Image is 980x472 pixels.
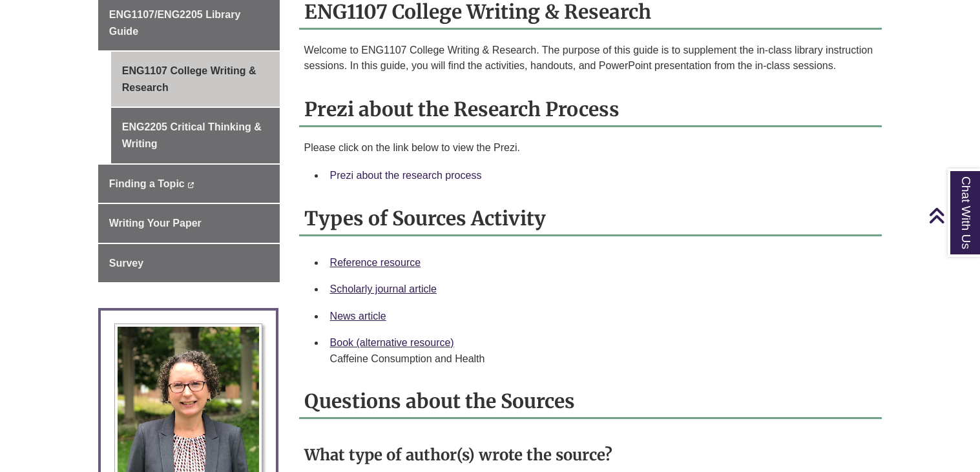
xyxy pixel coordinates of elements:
[330,257,421,268] a: Reference resource
[187,182,194,188] i: This link opens in a new window
[109,258,143,269] span: Survey
[111,52,280,107] a: ENG1107 College Writing & Research
[109,178,185,189] span: Finding a Topic
[98,244,280,283] a: Survey
[330,170,482,181] a: Prezi about the research process
[98,165,280,203] a: Finding a Topic
[304,445,612,465] strong: What type of author(s) wrote the source?
[299,202,882,236] h2: Types of Sources Activity
[299,93,882,127] h2: Prezi about the Research Process
[330,311,386,322] a: News article
[304,140,877,156] p: Please click on the link below to view the Prezi.
[330,351,872,367] div: Caffeine Consumption and Health
[330,337,454,348] a: Book (alternative resource)
[109,218,202,229] span: Writing Your Paper
[299,385,882,419] h2: Questions about the Sources
[928,207,977,224] a: Back to Top
[98,204,280,243] a: Writing Your Paper
[111,108,280,163] a: ENG2205 Critical Thinking & Writing
[304,43,877,74] p: Welcome to ENG1107 College Writing & Research. The purpose of this guide is to supplement the in-...
[109,9,241,37] span: ENG1107/ENG2205 Library Guide
[330,283,437,294] a: Scholarly journal article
